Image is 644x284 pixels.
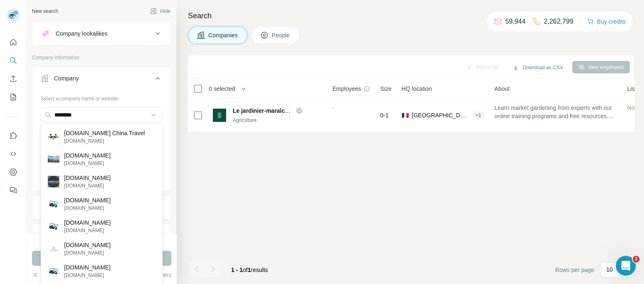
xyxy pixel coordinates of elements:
[213,109,226,122] img: Logo of Le jardinier-maraîcher
[495,104,617,120] span: Learn market gardening from experts with our online training programs and free resources. We empo...
[243,267,248,273] span: of
[402,111,409,119] span: 🇫🇷
[402,85,432,93] span: HQ location
[188,10,634,22] h4: Search
[544,17,573,27] p: 2,262,799
[7,165,20,180] button: Dashboard
[332,85,361,93] span: Employees
[7,71,20,86] button: Enrich CSV
[64,227,111,234] p: [DOMAIN_NAME]
[64,151,111,160] p: [DOMAIN_NAME]
[507,61,568,74] button: Download as CSV
[64,249,111,257] p: [DOMAIN_NAME]
[64,204,111,212] p: [DOMAIN_NAME]
[209,85,235,93] span: 0 selected
[32,54,171,61] p: Company information
[64,137,145,145] p: [DOMAIN_NAME]
[248,267,251,273] span: 1
[380,111,388,119] span: 0-1
[7,35,20,50] button: Quick start
[332,104,334,111] span: -
[54,74,79,83] div: Company
[32,24,171,44] button: Company lookalikes
[412,111,469,119] span: [GEOGRAPHIC_DATA], [GEOGRAPHIC_DATA]|[GEOGRAPHIC_DATA]
[48,221,59,232] img: Androidehow.com
[64,218,111,227] p: [DOMAIN_NAME]
[7,183,20,198] button: Feedback
[32,7,58,15] div: New search
[233,107,294,114] span: Le jardinier-maraîcher
[32,197,171,217] button: Industry
[7,53,20,68] button: Search
[48,153,59,165] img: mehow.com.hk
[64,196,111,204] p: [DOMAIN_NAME]
[48,198,59,210] img: askmehow.com
[233,117,322,124] div: Agriculture
[606,265,613,274] p: 10
[495,85,510,93] span: About
[7,128,20,143] button: Use Surfe on LinkedIn
[64,241,111,249] p: [DOMAIN_NAME]
[48,131,59,143] img: Nehow.com China Travel
[64,129,145,137] p: [DOMAIN_NAME] China Travel
[144,5,176,17] button: Hide
[56,29,107,38] div: Company lookalikes
[208,31,239,39] span: Companies
[7,90,20,104] button: My lists
[627,85,639,93] span: Lists
[32,271,56,279] button: Clear
[64,263,111,272] p: [DOMAIN_NAME]
[616,256,636,276] iframe: Intercom live chat
[231,267,268,273] span: results
[48,247,59,251] img: topgamehow.com
[32,226,171,245] button: HQ location
[64,182,111,189] p: [DOMAIN_NAME]
[505,17,526,27] p: 59,944
[41,92,163,102] div: Select a company name or website
[587,16,626,27] button: Buy credits
[380,85,391,93] span: Size
[32,68,171,92] button: Company
[555,266,594,274] span: Rows per page
[7,146,20,161] button: Use Surfe API
[48,176,59,187] img: getmehow.com
[272,31,291,39] span: People
[472,112,485,119] div: + 1
[48,265,59,277] img: firehow.com
[633,256,639,262] span: 2
[231,267,243,273] span: 1 - 1
[64,174,111,182] p: [DOMAIN_NAME]
[64,160,111,167] p: [DOMAIN_NAME]
[64,272,111,279] p: [DOMAIN_NAME]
